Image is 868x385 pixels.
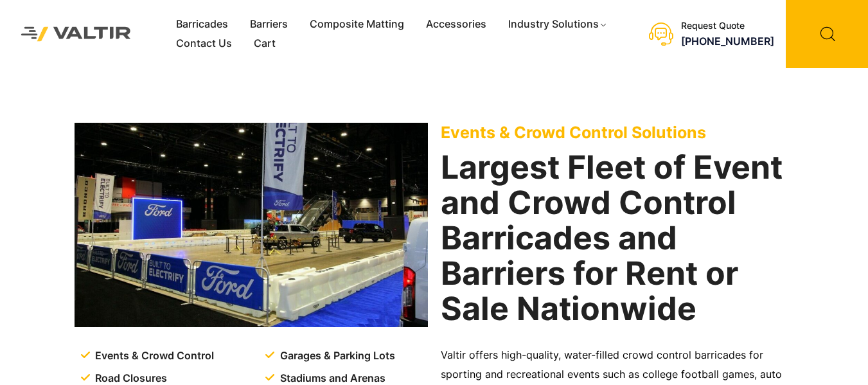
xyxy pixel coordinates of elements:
a: Cart [243,34,287,53]
span: Garages & Parking Lots [277,346,395,366]
a: Composite Matting [299,15,415,34]
span: Events & Crowd Control [92,346,214,366]
a: [PHONE_NUMBER] [681,35,774,48]
div: Request Quote [681,21,774,31]
h2: Largest Fleet of Event and Crowd Control Barricades and Barriers for Rent or Sale Nationwide [441,150,794,327]
p: Events & Crowd Control Solutions [441,123,794,142]
a: Barriers [239,15,299,34]
a: Barricades [165,15,239,34]
a: Industry Solutions [497,15,619,34]
a: Accessories [415,15,497,34]
a: Contact Us [165,34,243,53]
img: Valtir Rentals [10,15,143,53]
